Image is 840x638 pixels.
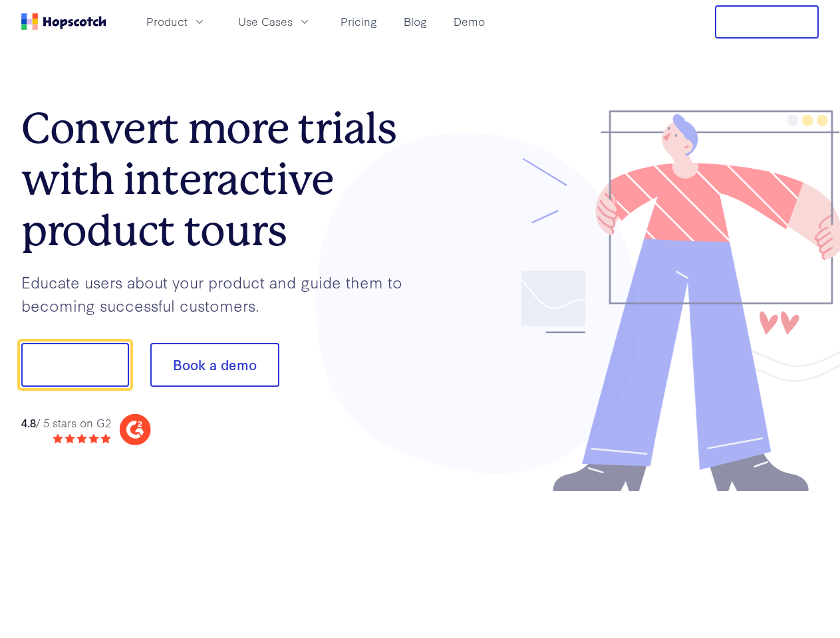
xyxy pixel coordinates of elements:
[238,13,293,30] span: Use Cases
[21,415,111,431] div: / 5 stars on G2
[21,343,129,387] button: Show me!
[21,13,106,30] a: Home
[146,13,188,30] span: Product
[230,11,319,33] button: Use Cases
[138,11,214,33] button: Product
[448,11,490,33] a: Demo
[715,5,819,39] button: Free Trial
[21,103,420,256] h1: Convert more trials with interactive product tours
[21,415,36,430] strong: 4.8
[150,343,279,387] button: Book a demo
[335,11,382,33] a: Pricing
[398,11,432,33] a: Blog
[21,270,420,316] p: Educate users about your product and guide them to becoming successful customers.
